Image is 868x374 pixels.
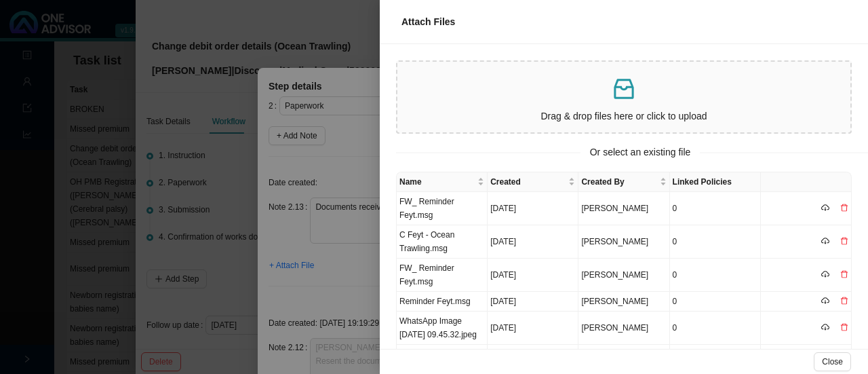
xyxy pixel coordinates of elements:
td: [DATE] [488,312,578,345]
th: Created By [578,172,669,192]
span: cloud-download [821,270,829,278]
span: delete [840,270,848,278]
th: Created [488,172,578,192]
span: cloud-download [821,323,829,331]
span: delete [840,323,848,331]
span: Created By [581,175,656,189]
p: Drag & drop files here or click to upload [403,109,845,124]
td: [DATE] [488,259,578,292]
td: [DATE] [488,225,578,259]
span: Or select an existing file [580,145,701,160]
th: Linked Policies [670,172,761,192]
td: 0 [670,259,761,292]
span: inboxDrag & drop files here or click to upload [397,62,850,132]
span: [PERSON_NAME] [581,237,648,246]
span: delete [840,237,848,245]
span: [PERSON_NAME] [581,323,648,333]
span: cloud-download [821,204,829,212]
span: delete [840,204,848,212]
td: 0 [670,192,761,225]
button: Close [814,352,851,371]
span: [PERSON_NAME] [581,204,648,213]
td: [DATE] [488,292,578,312]
td: Reminder Feyt.msg [397,292,488,312]
span: Close [822,355,843,369]
span: Attach Files [401,16,455,27]
span: [PERSON_NAME] [581,270,648,280]
span: cloud-download [821,297,829,305]
span: cloud-download [821,237,829,245]
span: inbox [610,75,637,102]
td: 0 [670,312,761,345]
span: Created [490,175,566,189]
span: delete [840,297,848,305]
td: FW_ Reminder Feyt.msg [397,259,488,292]
td: 0 [670,292,761,312]
td: C Feyt - Ocean Trawling.msg [397,225,488,259]
th: Name [397,172,488,192]
td: [DATE] [488,192,578,225]
td: 0 [670,225,761,259]
span: [PERSON_NAME] [581,297,648,306]
td: WhatsApp Image [DATE] 09.45.32.jpeg [397,312,488,345]
span: Name [399,175,475,189]
td: FW_ Reminder Feyt.msg [397,192,488,225]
